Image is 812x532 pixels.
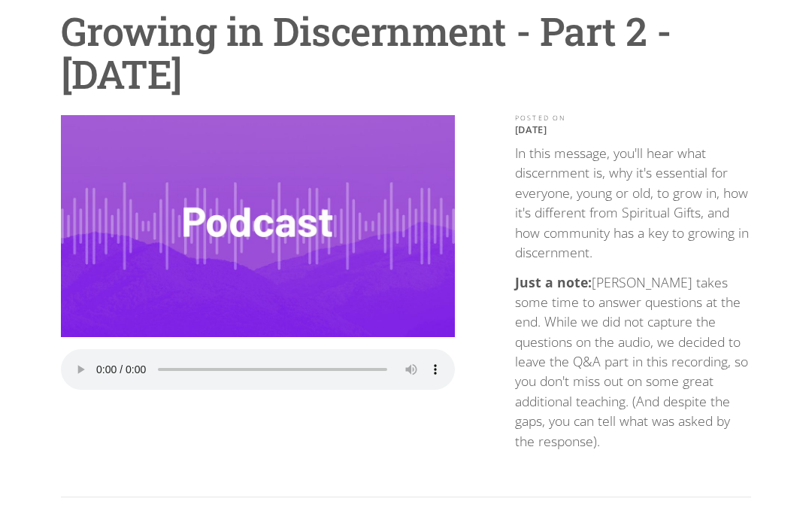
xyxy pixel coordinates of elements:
[61,349,455,390] audio: Your browser does not support the audio element.
[61,115,455,337] img: Growing in Discernment - Part 2 - May 15th, 2022
[515,143,751,262] p: In this message, you'll hear what discernment is, why it's essential for everyone, young or old, ...
[515,273,592,291] strong: Just a note:
[61,10,751,96] h1: Growing in Discernment - Part 2 - [DATE]
[515,272,751,451] p: ‍ [PERSON_NAME] takes some time to answer questions at the end. While we did not capture the ques...
[515,115,751,122] div: POSTED ON
[515,123,751,135] p: [DATE]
